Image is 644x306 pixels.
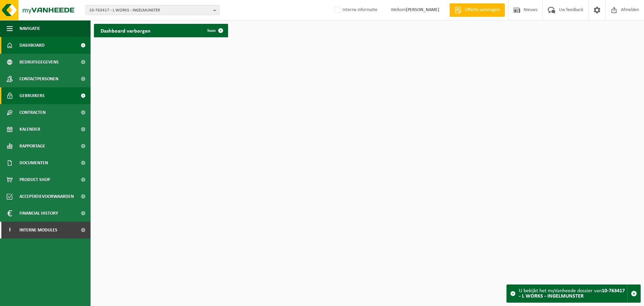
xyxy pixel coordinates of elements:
[19,37,45,54] span: Dashboard
[89,5,211,15] span: 10-763417 - L WORKS - INGELMUNSTER
[207,29,216,33] span: Toon
[406,7,439,12] strong: [PERSON_NAME]
[19,171,50,188] span: Product Shop
[449,3,505,17] a: Offerte aanvragen
[19,71,58,87] span: Contactpersonen
[19,121,40,138] span: Kalender
[19,155,48,171] span: Documenten
[19,87,45,104] span: Gebruikers
[7,222,13,238] span: I
[19,205,58,222] span: Financial History
[94,24,157,37] h2: Dashboard verborgen
[519,285,627,302] div: U bekijkt het myVanheede dossier van
[86,5,220,15] button: 10-763417 - L WORKS - INGELMUNSTER
[19,188,74,205] span: Acceptatievoorwaarden
[19,20,40,37] span: Navigatie
[19,104,46,121] span: Contracten
[463,7,501,13] span: Offerte aanvragen
[19,222,57,238] span: Interne modules
[19,138,45,155] span: Rapportage
[202,24,227,37] a: Toon
[519,288,625,299] strong: 10-763417 - L WORKS - INGELMUNSTER
[333,5,377,15] label: Interne informatie
[19,54,59,71] span: Bedrijfsgegevens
